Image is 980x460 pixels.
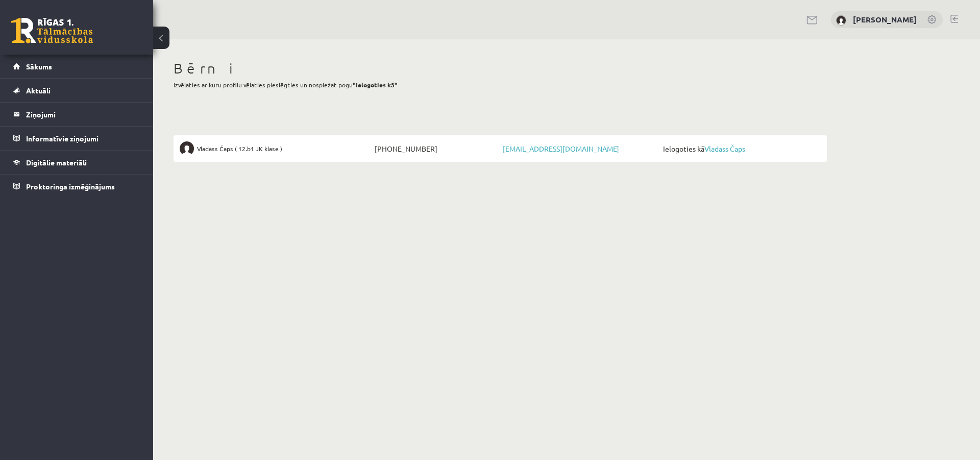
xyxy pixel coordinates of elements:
a: Proktoringa izmēģinājums [13,175,140,198]
a: Aktuāli [13,79,140,102]
span: Vladass Čaps ( 12.b1 JK klase ) [197,141,282,156]
a: Vladass Čaps [704,144,745,153]
b: "Ielogoties kā" [353,81,398,89]
legend: Informatīvie ziņojumi [26,127,140,150]
img: Vladass Čaps [180,141,194,156]
a: [PERSON_NAME] [853,14,917,25]
a: Informatīvie ziņojumi [13,127,140,150]
a: Sākums [13,55,140,78]
legend: Ziņojumi [26,103,140,126]
span: Proktoringa izmēģinājums [26,182,115,191]
span: Ielogoties kā [660,141,821,156]
span: Sākums [26,62,52,71]
span: Aktuāli [26,86,51,95]
span: Digitālie materiāli [26,158,87,167]
p: Izvēlaties ar kuru profilu vēlaties pieslēgties un nospiežat pogu [174,80,827,89]
h1: Bērni [174,60,827,77]
a: Digitālie materiāli [13,151,140,174]
a: [EMAIL_ADDRESS][DOMAIN_NAME] [503,144,619,153]
a: Rīgas 1. Tālmācības vidusskola [11,18,93,43]
a: Ziņojumi [13,103,140,126]
span: [PHONE_NUMBER] [372,141,500,156]
img: Jūlija Čapa [836,15,846,26]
